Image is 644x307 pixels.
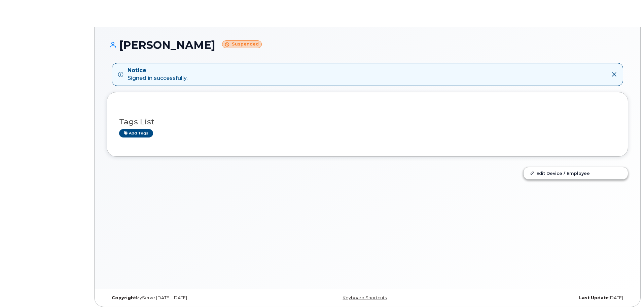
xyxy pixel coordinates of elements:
a: Add tags [119,129,153,137]
div: Signed in successfully. [128,67,187,82]
strong: Last Update [579,295,609,300]
h1: [PERSON_NAME] [107,39,628,51]
div: [DATE] [454,295,628,301]
div: MyServe [DATE]–[DATE] [107,295,281,301]
a: Edit Device / Employee [524,167,628,179]
small: Suspended [222,40,262,48]
strong: Notice [128,67,187,74]
strong: Copyright [112,295,136,300]
h3: Tags List [119,118,616,126]
a: Keyboard Shortcuts [343,295,387,300]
